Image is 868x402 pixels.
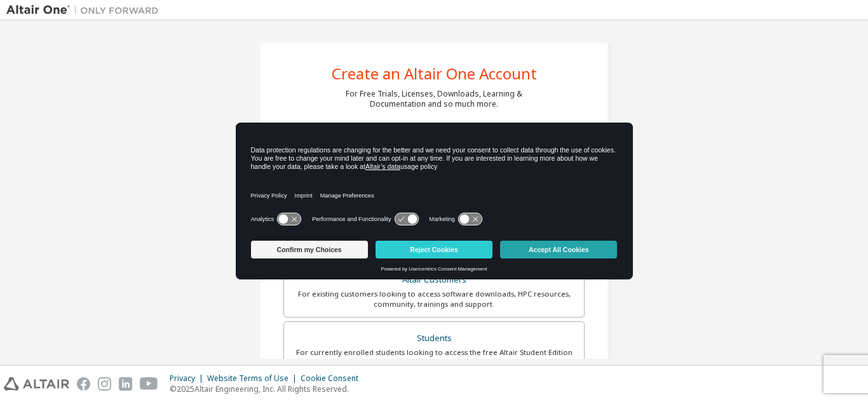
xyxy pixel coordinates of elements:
div: Create an Altair One Account [332,66,537,81]
img: altair_logo.svg [4,377,69,391]
img: instagram.svg [98,377,111,391]
img: linkedin.svg [119,377,132,391]
div: Altair Customers [292,271,576,289]
div: Website Terms of Use [207,373,301,384]
div: For Free Trials, Licenses, Downloads, Learning & Documentation and so much more. [346,89,522,109]
div: For currently enrolled students looking to access the free Altair Student Edition bundle and all ... [292,347,576,368]
img: Altair One [6,4,165,17]
img: facebook.svg [77,377,90,391]
div: For existing customers looking to access software downloads, HPC resources, community, trainings ... [292,289,576,309]
p: © 2025 Altair Engineering, Inc. All Rights Reserved. [170,384,366,394]
img: youtube.svg [140,377,158,391]
div: Privacy [170,373,207,384]
div: Students [292,330,576,347]
div: Cookie Consent [301,373,366,384]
